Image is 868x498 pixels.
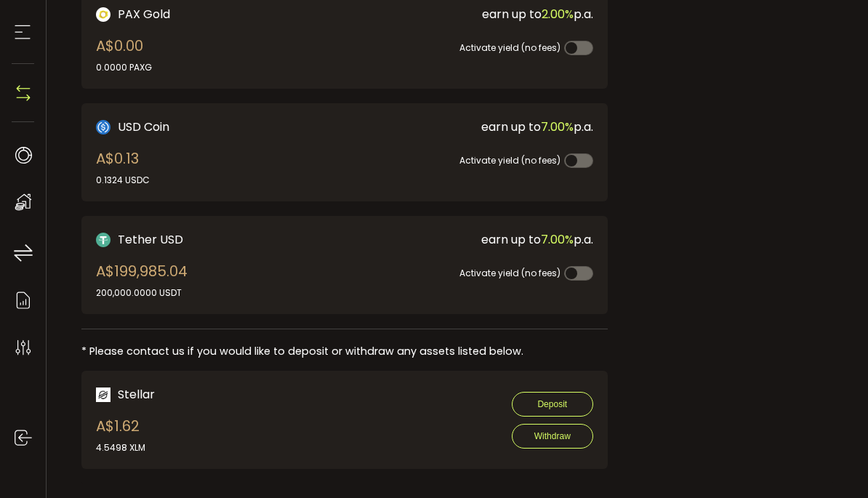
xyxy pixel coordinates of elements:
span: PAX Gold [118,5,170,23]
img: Tether USD [96,233,110,247]
span: Activate yield (no fees) [459,154,560,166]
button: Withdraw [512,424,593,449]
img: xlm_portfolio.png [96,387,110,402]
span: USD Coin [118,118,169,136]
span: Deposit [537,399,567,409]
button: Deposit [512,392,593,417]
span: Stellar [118,385,155,403]
div: A$1.62 [96,415,145,454]
div: earn up to p.a. [349,230,593,249]
div: * Please contact us if you would like to deposit or withdraw any assets listed below. [81,344,608,359]
img: PAX Gold [96,7,110,22]
div: 0.0000 PAXG [96,61,152,74]
div: A$0.13 [96,148,150,187]
span: Withdraw [534,431,571,441]
span: 2.00% [542,6,574,23]
span: Tether USD [118,230,183,249]
div: earn up to p.a. [349,5,593,23]
span: Activate yield (no fees) [459,267,560,279]
span: 7.00% [541,119,574,135]
img: N4P5cjLOiQAAAABJRU5ErkJggg== [12,82,34,104]
div: earn up to p.a. [349,118,593,136]
div: A$199,985.04 [96,260,188,300]
iframe: Chat Widget [795,428,868,498]
img: USD Coin [96,120,110,134]
span: 7.00% [541,231,574,248]
span: Activate yield (no fees) [459,41,560,54]
div: 0.1324 USDC [96,174,150,187]
div: A$0.00 [96,35,152,74]
div: 200,000.0000 USDT [96,286,188,300]
div: 4.5498 XLM [96,441,145,454]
